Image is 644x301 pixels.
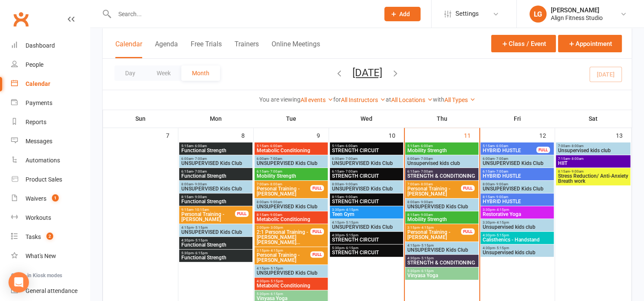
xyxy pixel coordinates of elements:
[551,14,603,22] div: Align Fitness Studio
[11,247,90,266] a: What's New
[181,65,220,81] button: Month
[391,97,433,103] a: All Locations
[256,267,326,270] span: 4:15pm
[419,200,433,204] span: - 9:00am
[344,170,358,173] span: - 7:00am
[344,208,358,212] span: - 4:15pm
[482,224,552,230] span: Unsupervised kids club
[482,186,552,191] span: UNSUPERVISED Kids Club
[11,132,90,151] a: Messages
[332,144,401,148] span: 5:15am
[112,8,373,20] input: Search...
[26,233,41,240] div: Tasks
[332,170,401,173] span: 6:15am
[407,256,477,260] span: 4:30pm
[344,144,358,148] span: - 6:00am
[407,217,477,222] span: Mobility Strength
[191,40,222,58] button: Free Trials
[310,251,324,258] div: FULL
[420,269,434,273] span: - 6:15pm
[482,144,537,148] span: 5:15am
[11,170,90,189] a: Product Sales
[558,35,622,52] button: Appointment
[114,65,146,81] button: Day
[482,221,552,224] span: 3:30pm
[332,246,401,250] span: 5:30pm
[558,173,629,184] span: Stress Reduction/ Anti-Anxiety Breath work
[407,170,477,173] span: 6:15am
[26,99,52,106] div: Payments
[256,213,326,217] span: 8:15am
[482,250,552,255] span: Unsupervised kids club
[407,148,477,153] span: Mobility Strength
[193,208,209,212] span: - 10:15am
[256,157,326,161] span: 6:00am
[301,97,333,103] a: All events
[181,239,251,242] span: 4:30pm
[461,185,475,191] div: FULL
[461,228,475,235] div: FULL
[482,246,552,250] span: 4:30pm
[269,144,282,148] span: - 6:00am
[407,244,477,247] span: 4:15pm
[272,40,320,58] button: Online Meetings
[26,138,52,145] div: Messages
[407,226,461,230] span: 3:15pm
[420,256,434,260] span: - 5:15pm
[193,195,207,199] span: - 9:00am
[256,226,311,230] span: 2:00pm
[269,170,282,173] span: - 7:00am
[536,147,550,153] div: FULL
[495,182,508,186] span: - 9:00am
[551,6,603,14] div: [PERSON_NAME]
[256,186,311,196] span: Personal Training - [PERSON_NAME]
[256,283,326,288] span: Metabolic Conditioning
[10,9,31,30] a: Clubworx
[419,182,433,186] span: - 8:00am
[407,200,477,204] span: 8:00am
[407,144,477,148] span: 5:15am
[11,189,90,208] a: Waivers 1
[332,250,401,255] span: STRENGTH CIRCUIT
[482,173,552,179] span: HYBRID HUSTLE
[26,176,62,183] div: Product Sales
[269,267,283,270] span: - 5:15pm
[407,204,477,209] span: UNSUPERVISED Kids Club
[482,199,552,204] span: HYBRID HUSTLE
[256,200,326,204] span: 8:00am
[256,204,326,209] span: UNSUPERVISED Kids Club
[26,119,46,125] div: Reports
[256,296,326,301] span: Vinyasa Yoga
[269,226,283,230] span: - 3:00pm
[241,128,253,142] div: 8
[181,226,251,230] span: 4:15pm
[256,249,311,253] span: 3:15pm
[407,161,477,166] span: Unsupervised kids club
[256,230,311,245] span: 2:1 Personal Training - [PERSON_NAME] [PERSON_NAME]...
[495,195,508,199] span: - 9:00am
[181,230,251,235] span: UNSUPERVISED Kids Club
[26,157,60,164] div: Automations
[495,246,509,250] span: - 5:15pm
[193,170,207,173] span: - 7:00am
[495,208,509,212] span: - 4:15pm
[146,65,181,81] button: Week
[181,144,251,148] span: 5:15am
[103,110,178,128] th: Sun
[558,157,629,161] span: 7:15am
[26,42,55,49] div: Dashboard
[193,182,207,186] span: - 9:00am
[419,170,433,173] span: - 7:00am
[256,148,326,153] span: Metabolic Conditioning
[194,226,208,230] span: - 5:15pm
[407,186,461,196] span: Personal Training - [PERSON_NAME]
[256,217,326,222] span: Metabolic Conditioning
[344,233,358,237] span: - 5:15pm
[407,273,477,278] span: Vinyasa Yoga
[341,97,386,103] a: All Instructors
[407,157,477,161] span: 6:00am
[256,292,326,296] span: 5:30pm
[482,161,552,166] span: UNSUPERVISED Kids Club
[407,182,461,186] span: 7:00am
[193,157,207,161] span: - 7:00am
